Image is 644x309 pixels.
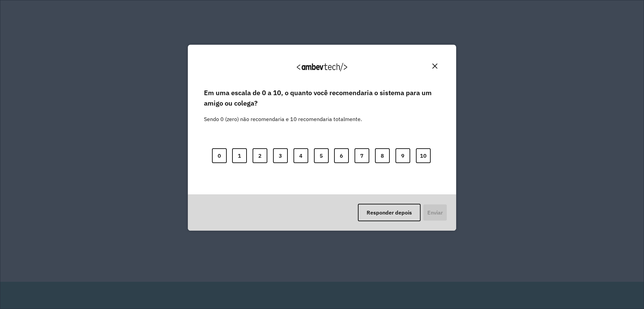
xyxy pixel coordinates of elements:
[334,148,349,163] button: 6
[375,148,390,163] button: 8
[232,148,247,163] button: 1
[297,63,347,71] img: Logo Ambevtech
[204,107,362,123] label: Sendo 0 (zero) não recomendaria e 10 recomendaria totalmente.
[212,148,227,163] button: 0
[204,88,440,108] label: Em uma escala de 0 a 10, o quanto você recomendaria o sistema para um amigo ou colega?
[314,148,329,163] button: 5
[358,204,421,221] button: Responder depois
[416,148,431,163] button: 10
[253,148,267,163] button: 2
[432,64,437,69] img: Close
[293,148,308,163] button: 4
[430,61,440,71] button: Close
[395,148,410,163] button: 9
[273,148,288,163] button: 3
[355,148,369,163] button: 7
